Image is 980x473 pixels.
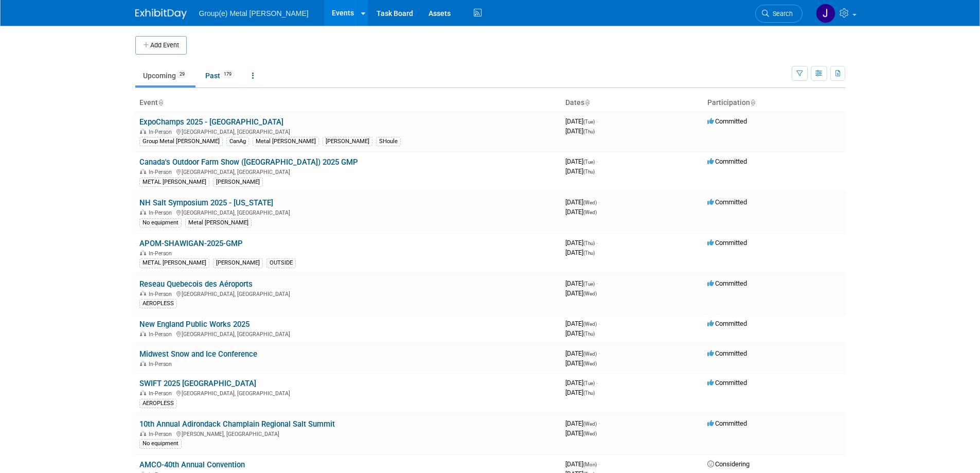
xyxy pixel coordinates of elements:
span: (Wed) [583,200,597,205]
img: In-Person Event [140,250,146,255]
span: [DATE] [565,320,600,327]
a: NH Salt Symposium 2025 - [US_STATE] [139,198,273,207]
span: - [598,419,600,427]
a: Sort by Event Name [158,98,163,107]
span: - [598,349,600,357]
span: [DATE] [565,389,595,396]
span: [DATE] [565,419,600,427]
div: No equipment [139,439,182,448]
span: Search [769,10,793,17]
div: [PERSON_NAME] [213,258,263,268]
span: (Tue) [583,281,595,287]
span: - [596,379,598,387]
span: (Tue) [583,380,595,386]
span: (Thu) [583,390,595,396]
a: 10th Annual Adirondack Champlain Regional Salt Summit [139,419,335,429]
span: (Wed) [583,291,597,296]
span: - [596,239,598,247]
span: - [596,279,598,287]
div: METAL [PERSON_NAME] [139,258,209,268]
span: [DATE] [565,329,595,337]
div: AEROPLESS [139,299,177,308]
img: In-Person Event [140,390,146,395]
span: Committed [707,379,747,387]
th: Event [135,94,561,112]
div: OUTSIDE [266,258,296,268]
span: - [598,320,600,327]
span: Committed [707,320,747,327]
span: (Thu) [583,240,595,246]
span: (Wed) [583,351,597,357]
span: Committed [707,279,747,287]
span: (Wed) [583,361,597,366]
span: [DATE] [565,279,598,287]
span: Committed [707,117,747,125]
img: In-Person Event [140,361,146,366]
span: Group(e) Metal [PERSON_NAME] [199,9,309,17]
img: In-Person Event [140,169,146,174]
a: Upcoming29 [135,66,195,85]
span: In-Person [149,361,175,367]
span: [DATE] [565,379,598,387]
img: In-Person Event [140,291,146,296]
a: Sort by Participation Type [750,98,755,107]
div: AEROPLESS [139,399,177,408]
span: [DATE] [565,429,597,437]
th: Dates [561,94,703,112]
span: Committed [707,198,747,206]
div: [PERSON_NAME], [GEOGRAPHIC_DATA] [139,429,557,437]
span: (Wed) [583,209,597,215]
div: [PERSON_NAME] [323,137,372,146]
img: In-Person Event [140,331,146,336]
span: In-Person [149,129,175,135]
span: (Thu) [583,331,595,337]
span: [DATE] [565,208,597,216]
span: In-Person [149,250,175,257]
div: [GEOGRAPHIC_DATA], [GEOGRAPHIC_DATA] [139,208,557,216]
span: [DATE] [565,359,597,367]
span: [DATE] [565,249,595,256]
img: In-Person Event [140,431,146,436]
img: In-Person Event [140,209,146,215]
span: Committed [707,239,747,247]
span: (Mon) [583,462,597,467]
span: - [598,198,600,206]
a: Canada's Outdoor Farm Show ([GEOGRAPHIC_DATA]) 2025 GMP [139,157,358,167]
span: [DATE] [565,198,600,206]
span: [DATE] [565,289,597,297]
a: Sort by Start Date [584,98,590,107]
span: (Wed) [583,421,597,427]
span: In-Person [149,390,175,397]
span: [DATE] [565,127,595,135]
span: 179 [221,71,235,78]
button: Add Event [135,36,187,55]
span: In-Person [149,331,175,338]
span: (Thu) [583,129,595,134]
div: [GEOGRAPHIC_DATA], [GEOGRAPHIC_DATA] [139,167,557,176]
span: [DATE] [565,157,598,165]
div: [GEOGRAPHIC_DATA], [GEOGRAPHIC_DATA] [139,389,557,397]
span: [DATE] [565,167,595,175]
span: Committed [707,349,747,357]
span: - [596,117,598,125]
span: In-Person [149,209,175,216]
span: (Thu) [583,169,595,174]
div: CanAg [226,137,249,146]
a: Midwest Snow and Ice Conference [139,349,257,359]
span: Committed [707,157,747,165]
span: (Wed) [583,431,597,436]
div: Group Metal [PERSON_NAME] [139,137,223,146]
a: ExpoChamps 2025 - [GEOGRAPHIC_DATA] [139,117,283,127]
div: [PERSON_NAME] [213,178,263,187]
span: In-Person [149,291,175,297]
span: (Thu) [583,250,595,256]
span: Considering [707,460,750,468]
div: [GEOGRAPHIC_DATA], [GEOGRAPHIC_DATA] [139,127,557,135]
img: Jason Whittemore [816,4,835,23]
a: Search [755,5,803,23]
span: In-Person [149,169,175,176]
span: - [596,157,598,165]
span: [DATE] [565,460,600,468]
div: METAL [PERSON_NAME] [139,178,209,187]
div: No equipment [139,218,182,227]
